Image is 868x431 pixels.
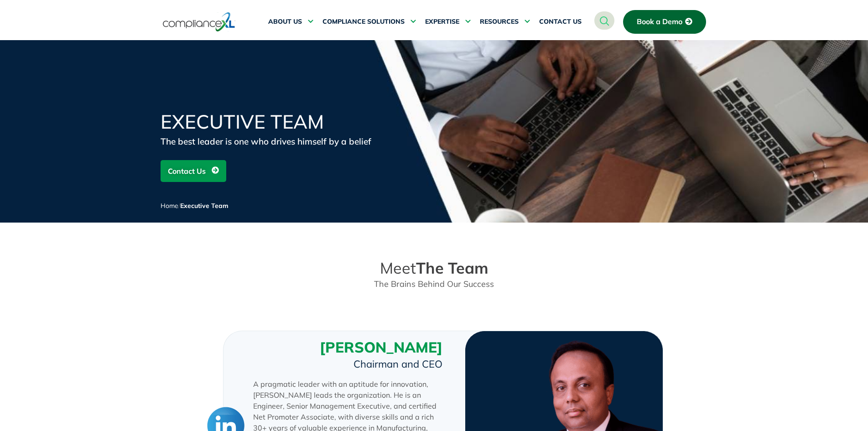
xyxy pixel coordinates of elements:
[163,11,235,32] img: logo-one.svg
[416,258,489,278] strong: The Team
[268,18,302,26] span: ABOUT US
[539,18,582,26] span: CONTACT US
[480,18,519,26] span: RESOURCES
[161,112,379,131] h1: Executive Team
[268,11,313,33] a: ABOUT US
[539,11,582,33] a: CONTACT US
[253,358,442,369] h5: Chairman and CEO
[623,10,706,34] a: Book a Demo
[637,18,682,26] span: Book a Demo
[168,162,206,180] span: Contact Us
[165,279,703,290] p: The Brains Behind Our Success
[161,202,229,210] span: /
[161,202,178,210] a: Home
[425,18,459,26] span: EXPERTISE
[594,11,614,30] a: navsearch-button
[322,18,405,26] span: COMPLIANCE SOLUTIONS
[165,259,703,277] h2: Meet
[180,202,229,210] span: Executive Team
[480,11,530,33] a: RESOURCES
[161,160,226,182] a: Contact Us
[161,135,379,148] div: The best leader is one who drives himself by a belief
[322,11,416,33] a: COMPLIANCE SOLUTIONS
[425,11,471,33] a: EXPERTISE
[253,338,442,356] h3: [PERSON_NAME]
